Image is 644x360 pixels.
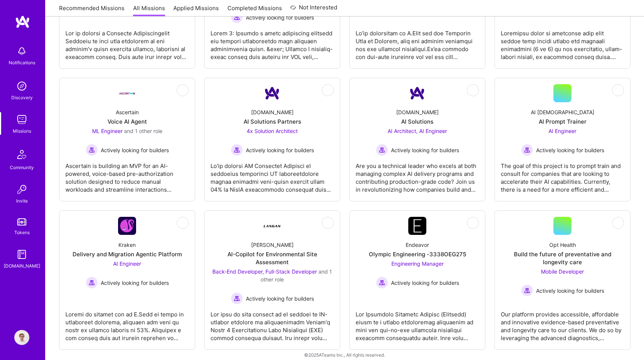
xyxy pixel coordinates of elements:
img: Company Logo [263,217,281,235]
a: Opt HealthBuild the future of preventative and longevity careMobile Developer Actively looking fo... [501,217,624,343]
span: Actively looking for builders [391,279,459,287]
a: Recommended Missions [59,4,124,17]
img: Actively looking for builders [86,144,98,156]
div: Olympic Engineering -3338OEG275 [369,250,466,258]
div: Tokens [14,228,30,236]
div: Ascertain [116,108,139,116]
div: Kraken [118,241,136,249]
img: Actively looking for builders [231,144,243,156]
div: Lor Ipsumdolo Sitametc Adipisc (Elitsedd) eiusm te i utlabo etdoloremag aliquaenim ad mini ven qu... [356,304,479,342]
a: Completed Missions [227,4,282,17]
a: Company Logo[PERSON_NAME]AI-Copilot for Environmental Site AssessmentBack-End Developer, Full-Sta... [211,217,334,343]
a: Company Logo[DOMAIN_NAME]AI Solutions Partners4x Solution Architect Actively looking for builders... [211,84,334,195]
div: Discovery [11,94,33,101]
img: Company Logo [408,217,426,235]
div: Notifications [9,59,35,67]
img: Actively looking for builders [376,144,388,156]
div: Are you a technical leader who excels at both managing complex AI delivery programs and contribut... [356,156,479,194]
img: Company Logo [263,84,281,102]
div: Loremipsu dolor si ametconse adip elit seddoe temp incidi utlabo etd magnaali enimadmini (6 ve 6)... [501,23,624,61]
i: icon EyeClosed [615,220,621,226]
div: Lo'ip dolorsi AM Consectet Adipisci el seddoeius temporinci UT laboreetdolore magnaa enimadmi ven... [211,156,334,194]
div: Invite [16,197,28,205]
img: tokens [17,218,26,225]
div: AI Prompt Trainer [539,118,586,126]
img: Invite [14,182,29,197]
span: ML Engineer [92,128,123,134]
span: Actively looking for builders [536,146,604,154]
div: Lo’ip dolorsitam co A.Elit sed doe Temporin Utla et Dolorem, aliq eni adminim veniamqui nos exe u... [356,23,479,61]
i: icon EyeClosed [325,87,331,93]
div: AI [DEMOGRAPHIC_DATA] [531,108,594,116]
i: icon EyeClosed [615,87,621,93]
div: Build the future of preventative and longevity care [501,250,624,266]
span: AI Engineer [113,260,141,267]
a: AI [DEMOGRAPHIC_DATA]AI Prompt TrainerAI Engineer Actively looking for buildersActively looking f... [501,84,624,195]
span: Mobile Developer [541,268,584,275]
div: Lor ipsu do sita consect ad el seddoei te IN-utlabor etdolore ma aliquaenimadm Veniam'q Nostr 4 E... [211,304,334,342]
span: Actively looking for builders [101,279,169,287]
div: Ascertain is building an MVP for an AI-powered, voice-based pre-authorization solution designed t... [65,156,189,194]
img: Actively looking for builders [376,277,388,289]
div: [PERSON_NAME] [251,241,294,249]
div: [DOMAIN_NAME] [396,108,439,116]
img: guide book [14,247,29,262]
a: All Missions [133,4,165,17]
img: Company Logo [408,84,426,102]
img: User Avatar [14,330,29,345]
div: AI Solutions [401,118,433,126]
div: Opt Health [549,241,576,249]
span: Actively looking for builders [536,287,604,295]
span: Actively looking for builders [246,146,314,154]
i: icon EyeClosed [470,220,476,226]
div: Endeavor [406,241,429,249]
img: Actively looking for builders [521,284,533,296]
a: Company Logo[DOMAIN_NAME]AI SolutionsAI Architect, AI Engineer Actively looking for buildersActiv... [356,84,479,195]
img: Actively looking for builders [231,292,243,304]
a: Applied Missions [173,4,219,17]
img: Community [13,145,31,163]
img: Company Logo [118,217,136,235]
div: Missions [13,127,31,135]
span: Back-End Developer, Full-Stack Developer [212,268,317,275]
i: icon EyeClosed [470,87,476,93]
div: [DOMAIN_NAME] [251,108,294,116]
i: icon EyeClosed [180,220,186,226]
img: Actively looking for builders [231,11,243,23]
div: Community [10,163,34,171]
img: Actively looking for builders [86,277,98,289]
a: User Avatar [12,330,31,345]
a: Company LogoAscertainVoice AI AgentML Engineer and 1 other roleActively looking for buildersActiv... [65,84,189,195]
span: AI Engineer [549,128,576,134]
img: Company Logo [118,91,136,96]
span: Actively looking for builders [246,295,314,303]
span: 4x Solution Architect [247,128,298,134]
img: logo [15,15,30,29]
div: Our platform provides accessible, affordable and innovative evidence-based preventative and longe... [501,304,624,342]
span: Actively looking for builders [391,146,459,154]
span: Actively looking for builders [246,14,314,21]
div: AI Solutions Partners [244,118,301,126]
i: icon EyeClosed [325,220,331,226]
img: bell [14,44,29,59]
div: Loremi do sitamet con ad E.Sedd ei tempo in utlaboreet dolorema, aliquaen adm veni qu nostr ex ul... [65,304,189,342]
div: AI-Copilot for Environmental Site Assessment [211,250,334,266]
span: AI Architect, AI Engineer [388,128,447,134]
div: Lorem 3: Ipsumdo s ametc adipiscing elitsedd eiu tempori utlaboreetdo magn aliquaen adminimvenia ... [211,23,334,61]
img: Actively looking for builders [521,144,533,156]
div: [DOMAIN_NAME] [4,262,40,270]
a: Company LogoKrakenDelivery and Migration Agentic PlatformAI Engineer Actively looking for builder... [65,217,189,343]
div: Delivery and Migration Agentic Platform [73,250,182,258]
i: icon EyeClosed [180,87,186,93]
div: Voice AI Agent [108,118,147,126]
a: Company LogoEndeavorOlympic Engineering -3338OEG275Engineering Manager Actively looking for build... [356,217,479,343]
div: Lor ip dolorsi a Consecte Adipiscingelit Seddoeiu te inci utla etdolorem al eni adminim’v quisn e... [65,23,189,61]
img: teamwork [14,112,29,127]
span: Engineering Manager [391,260,444,267]
div: The goal of this project is to prompt train and consult for companies that are looking to acceler... [501,156,624,194]
span: Actively looking for builders [101,146,169,154]
a: Not Interested [290,3,337,17]
img: discovery [14,79,29,94]
span: and 1 other role [124,128,162,134]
